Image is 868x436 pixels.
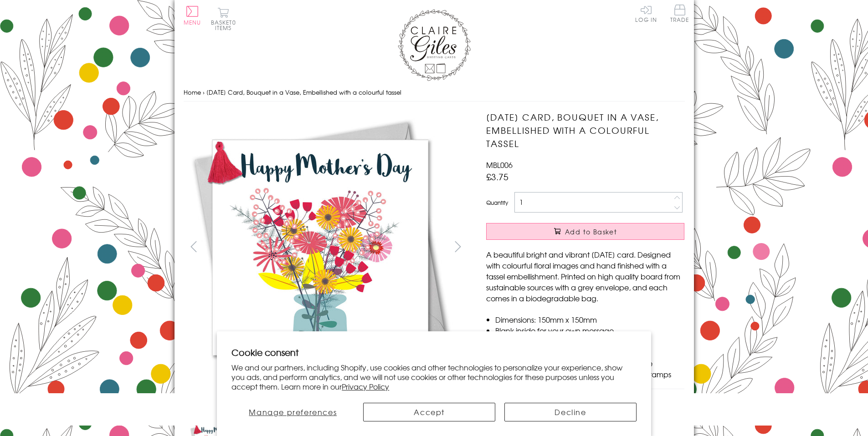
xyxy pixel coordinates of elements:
h2: Cookie consent [231,346,637,359]
img: Claire Giles Greetings Cards [398,9,471,81]
button: prev [184,236,204,257]
label: Quantity [486,198,508,207]
a: Log In [635,5,657,22]
span: Manage preferences [249,406,337,417]
span: 0 items [215,18,236,32]
img: Mother's Day Card, Bouquet in a Vase, Embellished with a colourful tassel [468,111,741,383]
li: Dimensions: 150mm x 150mm [495,314,684,325]
p: A beautiful bright and vibrant [DATE] card. Designed with colourful floral images and hand finish... [486,249,684,304]
span: [DATE] Card, Bouquet in a Vase, Embellished with a colourful tassel [206,88,401,96]
span: Trade [670,5,689,22]
button: Decline [504,403,637,421]
a: Privacy Policy [342,381,389,392]
li: Blank inside for your own message [495,325,684,336]
span: MBL006 [486,159,513,170]
span: › [203,88,205,96]
button: Basket0 items [211,7,236,30]
button: next [447,236,468,257]
a: Home [184,88,201,96]
p: We and our partners, including Shopify, use cookies and other technologies to personalize your ex... [231,363,637,391]
span: £3.75 [486,170,508,183]
span: Menu [184,18,201,26]
button: Menu [184,6,201,25]
span: Add to Basket [565,227,617,236]
nav: breadcrumbs [184,83,685,102]
h1: [DATE] Card, Bouquet in a Vase, Embellished with a colourful tassel [486,111,684,150]
button: Add to Basket [486,223,684,240]
button: Manage preferences [231,403,354,421]
button: Accept [363,403,495,421]
img: Mother's Day Card, Bouquet in a Vase, Embellished with a colourful tassel [183,111,457,384]
a: Trade [670,5,689,24]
